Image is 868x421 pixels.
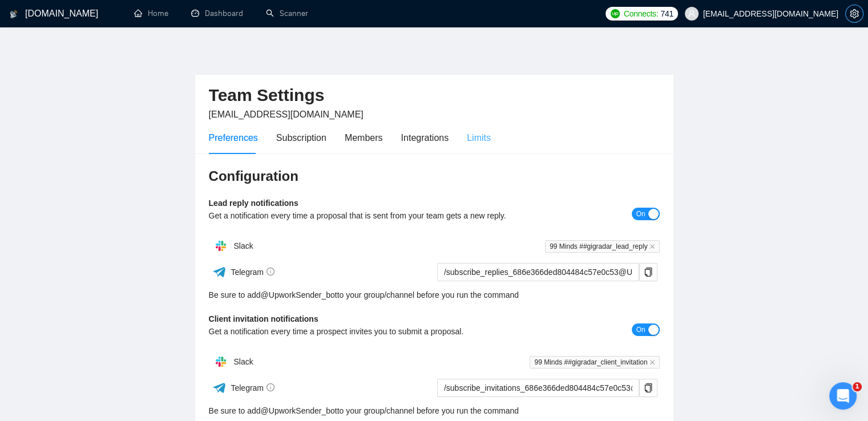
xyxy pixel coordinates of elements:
span: Slack [233,241,253,250]
a: homeHome [134,9,168,18]
a: @UpworkSender_bot [261,404,337,417]
span: copy [640,383,657,392]
div: Preferences [209,131,258,145]
img: hpQkSZIkSZIkSZIkSZIkSZIkSZIkSZIkSZIkSZIkSZIkSZIkSZIkSZIkSZIkSZIkSZIkSZIkSZIkSZIkSZIkSZIkSZIkSZIkS... [209,234,232,257]
b: Client invitation notifications [209,314,318,323]
span: On [636,208,645,220]
span: setting [846,9,863,18]
img: ww3wtPAAAAAElFTkSuQmCC [212,265,227,279]
span: copy [640,268,657,277]
img: upwork-logo.png [611,9,620,18]
div: Members [345,131,383,145]
span: 1 [853,382,862,391]
span: user [688,10,696,18]
button: copy [639,263,657,281]
span: Connects: [624,7,658,20]
span: close [649,359,655,365]
div: Integrations [401,131,449,145]
a: @UpworkSender_bot [261,289,337,301]
span: info-circle [267,383,274,391]
span: 99 Minds ##gigradar_client_invitation [530,356,659,369]
div: Subscription [276,131,326,145]
span: 99 Minds ##gigradar_lead_reply [545,240,659,253]
span: [EMAIL_ADDRESS][DOMAIN_NAME] [209,110,364,119]
span: Telegram [231,268,274,277]
img: hpQkSZIkSZIkSZIkSZIkSZIkSZIkSZIkSZIkSZIkSZIkSZIkSZIkSZIkSZIkSZIkSZIkSZIkSZIkSZIkSZIkSZIkSZIkSZIkS... [209,350,232,373]
div: Be sure to add to your group/channel before you run the command [209,289,660,301]
a: searchScanner [266,9,308,18]
a: setting [845,9,863,18]
span: info-circle [267,268,274,276]
span: Telegram [231,383,274,392]
div: Limits [467,131,491,145]
span: On [636,323,645,336]
button: setting [845,5,863,23]
h3: Configuration [209,167,660,185]
span: 741 [660,7,673,20]
a: dashboardDashboard [191,9,243,18]
div: Be sure to add to your group/channel before you run the command [209,404,660,417]
img: logo [10,5,18,23]
iframe: Intercom live chat [829,382,857,410]
div: Get a notification every time a prospect invites you to submit a proposal. [209,325,547,338]
b: Lead reply notifications [209,199,298,208]
img: ww3wtPAAAAAElFTkSuQmCC [212,380,227,395]
span: close [649,244,655,249]
button: copy [639,379,657,397]
span: Slack [233,357,253,366]
div: Get a notification every time a proposal that is sent from your team gets a new reply. [209,209,547,222]
h2: Team Settings [209,84,660,107]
